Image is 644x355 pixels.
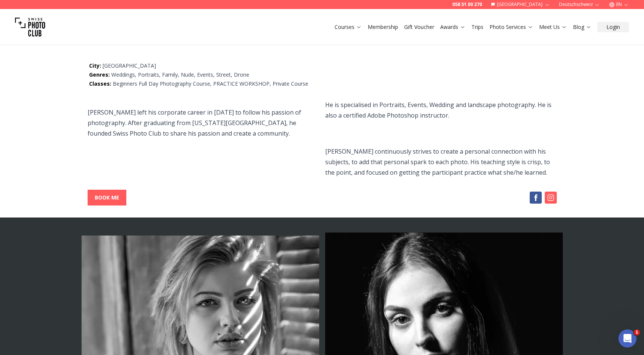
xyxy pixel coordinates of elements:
[452,2,482,8] a: 058 51 00 270
[440,23,465,31] a: Awards
[486,22,536,32] button: Photo Services
[468,22,486,32] button: Trips
[89,80,111,87] span: Classes :
[15,12,45,42] img: Swiss photo club
[401,22,437,32] button: Gift Voucher
[335,23,362,31] a: Courses
[536,22,570,32] button: Meet Us
[88,107,319,139] p: [PERSON_NAME] left his corporate career in [DATE] to follow his passion of photography. After gra...
[325,146,557,178] p: [PERSON_NAME] continuously strives to create a personal connection with his subjects, to add that...
[89,80,555,88] p: Beginners Full Day Photography Course, PRACTICE WORKSHOP, Private Course
[368,23,398,31] a: Membership
[634,329,640,335] span: 1
[89,62,103,69] span: City :
[89,71,110,78] span: Genres :
[530,192,542,204] img: Facebook
[573,23,591,31] a: Blog
[89,62,555,69] p: [GEOGRAPHIC_DATA]
[325,100,557,121] p: He is specialised in Portraits, Events, Wedding and landscape photography. He is also a certified...
[95,194,119,201] b: BOOK ME
[471,23,483,31] a: Trips
[618,329,636,347] iframe: Intercom live chat
[545,192,557,204] img: Instagram
[437,22,468,32] button: Awards
[89,71,555,79] p: Weddings, Portraits, Family, Nude, Events, Street, Drone
[539,23,567,31] a: Meet Us
[489,23,533,31] a: Photo Services
[88,190,126,205] button: BOOK ME
[597,22,629,32] button: Login
[404,23,434,31] a: Gift Voucher
[365,22,401,32] button: Membership
[332,22,365,32] button: Courses
[570,22,594,32] button: Blog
